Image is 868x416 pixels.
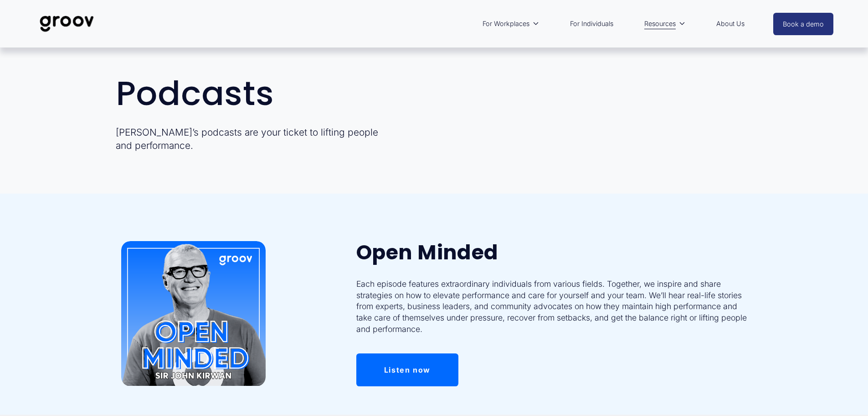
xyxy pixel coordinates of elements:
p: Each episode features extraordinary individuals from various fields. Together, we inspire and sha... [356,279,753,335]
strong: Open Minded [356,238,498,267]
h1: Podcasts [116,76,378,111]
a: About Us [712,13,749,34]
img: Groov | Unlock Human Potential at Work and in Life [35,9,99,39]
span: Resources [644,18,676,30]
a: Listen now [356,353,458,386]
a: folder dropdown [640,13,690,34]
span: For Workplaces [483,18,529,30]
p: [PERSON_NAME]’s podcasts are your ticket to lifting people and performance. [116,126,378,152]
a: Book a demo [773,13,833,35]
a: For Individuals [565,13,618,34]
a: folder dropdown [478,13,544,34]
